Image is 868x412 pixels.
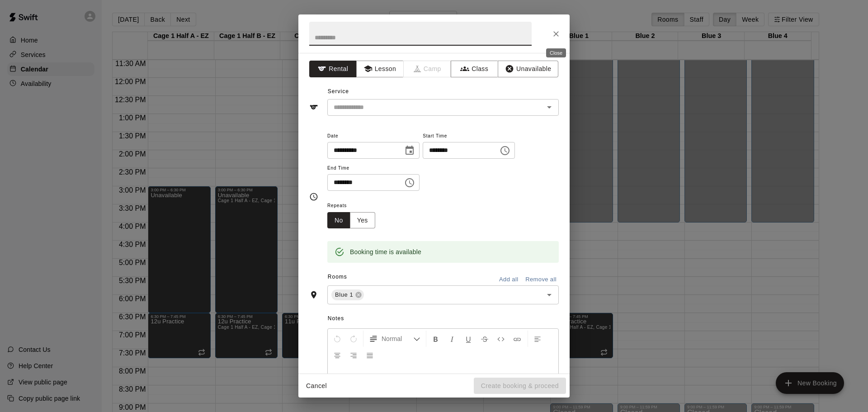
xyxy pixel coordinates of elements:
[330,347,345,363] button: Center Align
[328,274,347,280] span: Rooms
[350,244,421,260] div: Booking time is available
[477,331,492,347] button: Format Strikethrough
[523,273,559,287] button: Remove all
[428,331,443,347] button: Format Bold
[309,61,357,77] button: Rental
[328,88,349,95] span: Service
[365,331,424,347] button: Formatting Options
[362,347,377,363] button: Justify Align
[302,378,331,394] button: Cancel
[496,142,514,160] button: Choose time, selected time is 4:00 PM
[382,334,413,343] span: Normal
[346,331,361,347] button: Redo
[461,331,476,347] button: Format Underline
[423,130,515,142] span: Start Time
[346,347,361,363] button: Right Align
[530,331,545,347] button: Left Align
[546,48,566,57] div: Close
[309,290,318,299] svg: Rooms
[309,192,318,201] svg: Timing
[356,61,404,77] button: Lesson
[451,61,498,77] button: Class
[494,273,523,287] button: Add all
[509,331,525,347] button: Insert Link
[350,212,375,229] button: Yes
[328,312,559,326] span: Notes
[401,174,419,192] button: Choose time, selected time is 4:30 PM
[331,289,364,300] div: Blue 1
[327,162,420,175] span: End Time
[327,200,382,212] span: Repeats
[327,212,375,229] div: outlined button group
[404,61,451,77] span: Camps can only be created in the Services page
[543,289,556,301] button: Open
[543,101,556,114] button: Open
[493,331,509,347] button: Insert Code
[331,290,357,299] span: Blue 1
[327,212,350,229] button: No
[401,142,419,160] button: Choose date, selected date is Oct 17, 2025
[330,331,345,347] button: Undo
[327,130,420,142] span: Date
[548,26,564,42] button: Close
[309,103,318,112] svg: Service
[498,61,558,77] button: Unavailable
[444,331,460,347] button: Format Italics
